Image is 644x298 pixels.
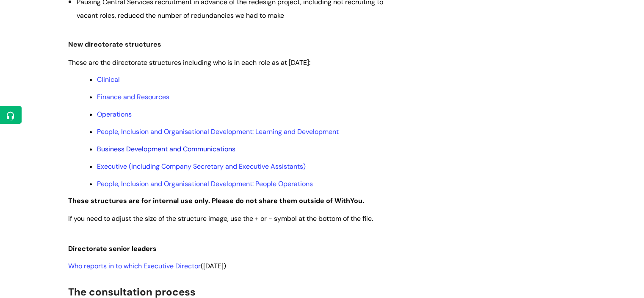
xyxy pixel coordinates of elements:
[97,75,120,84] a: Clinical
[97,92,169,101] a: Finance and Resources
[68,262,201,270] a: Who reports in to which Executive Director
[97,162,306,171] a: Executive (including Company Secretary and Executive Assistants)
[68,244,157,253] span: Directorate senior leaders
[97,179,313,188] a: People, Inclusion and Organisational Development: People Operations
[68,262,226,270] span: ([DATE])
[97,145,235,153] a: Business Development and Communications
[97,110,132,119] a: Operations
[68,214,373,223] span: If you need to adjust the size of the structure image, use the + or - symbol at the bottom of the...
[68,58,310,67] span: These are the directorate structures including who is in each role as at [DATE]:
[97,127,339,136] a: People, Inclusion and Organisational Development: Learning and Development
[68,196,364,205] strong: These structures are for internal use only. Please do not share them outside of WithYou.
[68,40,161,49] span: New directorate structures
